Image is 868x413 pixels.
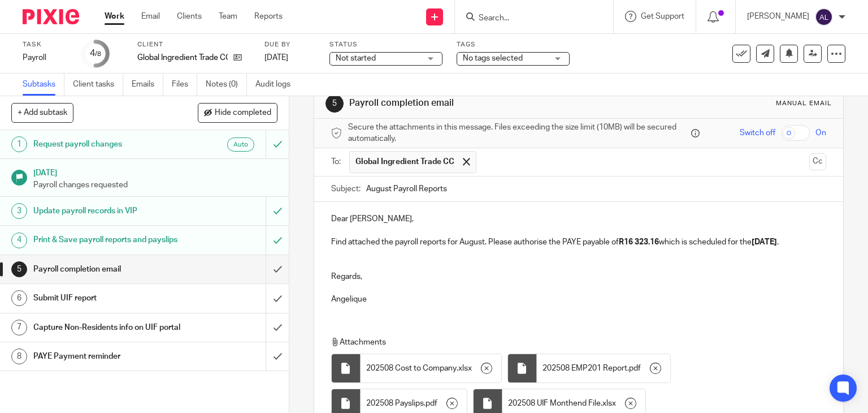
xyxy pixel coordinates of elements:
[809,153,826,170] button: Cc
[426,398,437,409] span: pdf
[329,40,442,49] label: Status
[458,363,472,374] span: xlsx
[132,74,163,96] a: Emails
[33,179,277,191] p: Payroll changes requested
[325,94,344,113] div: 5
[815,8,833,26] img: svg%3E
[463,54,523,62] span: No tags selected
[11,261,27,277] div: 5
[90,47,101,60] div: 4
[619,238,659,246] strong: R16 323.16
[33,136,181,153] h1: Request payroll changes
[264,40,315,49] label: Due by
[206,74,247,96] a: Notes (0)
[336,54,376,62] span: Not started
[815,127,826,139] span: On
[177,11,202,22] a: Clients
[73,74,123,96] a: Client tasks
[508,398,601,409] span: 202508 UIF Monthend File
[355,156,454,167] span: Global Ingredient Trade CC
[33,203,181,220] h1: Update payroll records in VIP
[264,54,288,62] span: [DATE]
[331,337,817,348] p: Attachments
[331,271,827,282] p: Regards,
[641,12,684,20] span: Get Support
[747,11,809,22] p: [PERSON_NAME]
[33,261,181,278] h1: Payroll completion email
[215,109,271,118] span: Hide completed
[331,156,344,167] label: To:
[331,213,827,225] p: Dear [PERSON_NAME],
[105,11,124,22] a: Work
[23,74,64,96] a: Subtasks
[33,231,181,248] h1: Print & Save payroll reports and payslips
[11,290,27,306] div: 6
[11,349,27,364] div: 8
[227,137,254,152] div: Auto
[361,354,501,382] div: .
[33,290,181,307] h1: Submit UIF report
[752,238,777,246] strong: [DATE]
[137,52,228,63] p: Global Ingredient Trade CC
[478,14,579,24] input: Search
[11,103,73,122] button: + Add subtask
[11,136,27,152] div: 1
[331,183,361,195] label: Subject:
[23,40,68,49] label: Task
[348,122,689,145] span: Secure the attachments in this message. Files exceeding the size limit (10MB) will be secured aut...
[23,9,79,24] img: Pixie
[95,51,101,57] small: /8
[740,127,775,139] span: Switch off
[602,398,616,409] span: xlsx
[542,363,627,374] span: 202508 EMP201 Report
[219,11,237,22] a: Team
[629,363,641,374] span: pdf
[137,40,250,49] label: Client
[254,11,283,22] a: Reports
[349,97,602,109] h1: Payroll completion email
[457,40,570,49] label: Tags
[33,319,181,336] h1: Capture Non-Residents info on UIF portal
[331,236,827,248] p: Find attached the payroll reports for August. Please authorise the PAYE payable of which is sched...
[331,294,827,305] p: Angelique
[33,348,181,365] h1: PAYE Payment reminder
[23,52,68,63] div: Payroll
[255,74,299,96] a: Audit logs
[366,398,424,409] span: 202508 Payslips
[141,11,160,22] a: Email
[537,354,670,382] div: .
[11,320,27,335] div: 7
[366,363,457,374] span: 202508 Cost to Company
[198,103,277,122] button: Hide completed
[776,99,832,108] div: Manual email
[33,165,277,179] h1: [DATE]
[11,203,27,219] div: 3
[172,74,197,96] a: Files
[11,233,27,248] div: 4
